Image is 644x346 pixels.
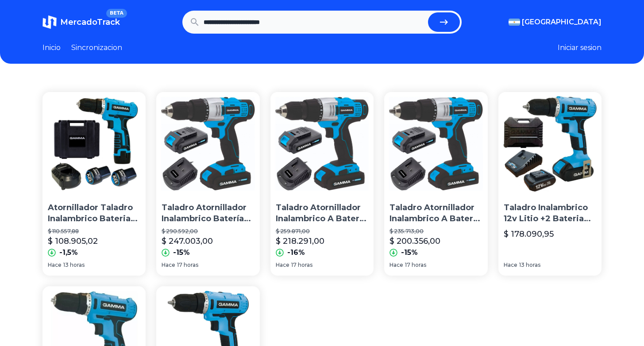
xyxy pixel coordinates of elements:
span: Hace [48,261,62,269]
p: $ 200.356,00 [389,235,440,247]
button: [GEOGRAPHIC_DATA] [509,17,602,27]
span: Hace [504,261,517,269]
span: BETA [106,9,127,18]
img: Taladro Atornillador Inalambrico A Batería Gamma 13mm G12403 [384,92,487,195]
button: Iniciar sesion [558,42,602,53]
p: $ 108.905,02 [48,235,98,247]
p: $ 218.291,00 [276,235,324,247]
span: 17 horas [405,261,426,269]
p: Taladro Inalambrico 12v Litio +2 Bateria Gamma G12105ar Off [504,202,596,224]
span: Hace [389,261,403,269]
p: Taladro Atornillador Inalambrico Batería Gamma 13mm G12403 [162,202,254,224]
a: Taladro Atornillador Inalambrico A Batería Gamma 13mm G12403Taladro Atornillador Inalambrico A Ba... [384,92,487,276]
span: 17 horas [177,261,198,269]
p: $ 235.713,00 [389,228,482,235]
span: MercadoTrack [60,17,120,27]
p: -15% [173,247,190,258]
a: Sincronizacion [71,42,122,53]
p: -16% [287,247,305,258]
p: Taladro Atornillador Inalambrico A Batería Gamma 13mm G12403 [276,202,368,224]
span: 13 horas [519,261,540,269]
span: 13 horas [63,261,85,269]
p: $ 110.557,88 [48,228,140,235]
span: Hace [276,261,289,269]
img: Taladro Atornillador Inalambrico A Batería Gamma 13mm G12403 [270,92,374,195]
a: Taladro Inalambrico 12v Litio +2 Bateria Gamma G12105ar OffTaladro Inalambrico 12v Litio +2 Bater... [498,92,602,276]
span: 17 horas [291,261,312,269]
img: MercadoTrack [42,15,57,29]
p: Atornillador Taladro Inalambrico Bateria Gamma 12v G12101 [48,202,140,224]
p: $ 290.592,00 [162,228,254,235]
a: Inicio [42,42,61,53]
p: $ 178.090,95 [504,228,554,240]
p: $ 259.871,00 [276,228,368,235]
span: [GEOGRAPHIC_DATA] [522,17,602,27]
p: -15% [401,247,418,258]
img: Argentina [509,19,520,26]
a: Atornillador Taladro Inalambrico Bateria Gamma 12v G12101 Atornillador Taladro Inalambrico Bateri... [42,92,146,276]
a: MercadoTrackBETA [42,15,120,29]
p: -1,5% [59,247,78,258]
span: Hace [162,261,175,269]
a: Taladro Atornillador Inalambrico Batería Gamma 13mm G12403Taladro Atornillador Inalambrico Baterí... [156,92,259,276]
img: Atornillador Taladro Inalambrico Bateria Gamma 12v G12101 [42,92,146,195]
a: Taladro Atornillador Inalambrico A Batería Gamma 13mm G12403Taladro Atornillador Inalambrico A Ba... [270,92,374,276]
img: Taladro Inalambrico 12v Litio +2 Bateria Gamma G12105ar Off [498,92,602,195]
img: Taladro Atornillador Inalambrico Batería Gamma 13mm G12403 [156,92,259,195]
p: Taladro Atornillador Inalambrico A Batería Gamma 13mm G12403 [389,202,482,224]
p: $ 247.003,00 [162,235,213,247]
